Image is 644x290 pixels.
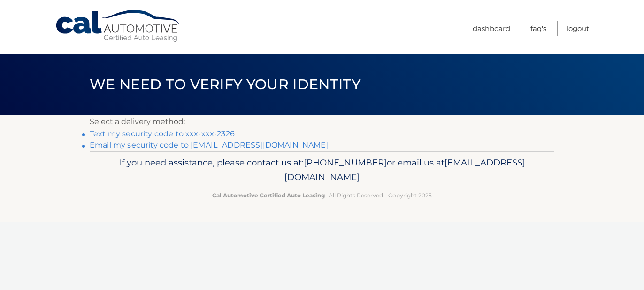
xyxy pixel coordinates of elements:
a: Logout [567,21,589,36]
a: FAQ's [530,21,546,36]
a: Cal Automotive [55,9,182,43]
span: We need to verify your identity [90,76,360,93]
a: Dashboard [473,21,510,36]
span: [PHONE_NUMBER] [304,157,387,168]
a: Text my security code to xxx-xxx-2326 [90,129,235,138]
p: If you need assistance, please contact us at: or email us at [96,155,548,185]
a: Email my security code to [EMAIL_ADDRESS][DOMAIN_NAME] [90,141,329,149]
strong: Cal Automotive Certified Auto Leasing [212,192,325,199]
p: Select a delivery method: [90,115,554,128]
p: - All Rights Reserved - Copyright 2025 [96,190,548,200]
